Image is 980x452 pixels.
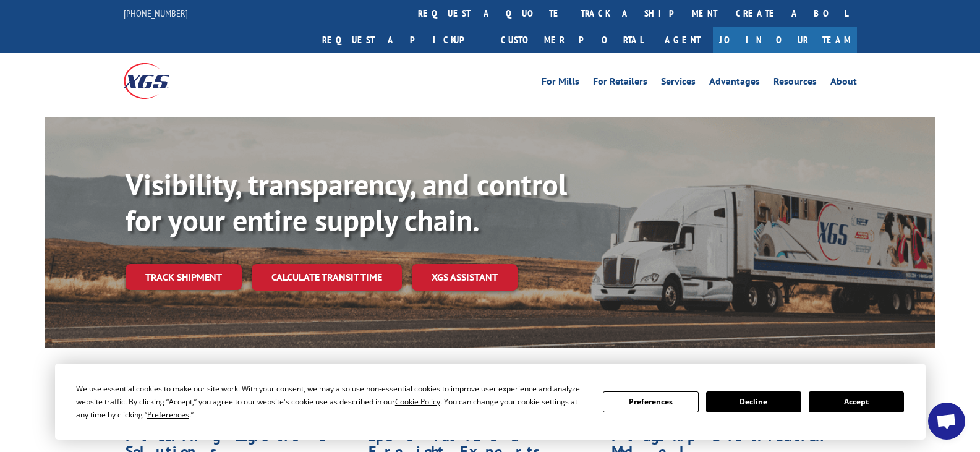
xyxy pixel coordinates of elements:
[661,77,696,90] a: Services
[706,391,801,412] button: Decline
[124,7,188,19] a: [PHONE_NUMBER]
[709,77,760,90] a: Advantages
[126,264,242,290] a: Track shipment
[313,27,492,53] a: Request a pickup
[492,27,652,53] a: Customer Portal
[395,396,440,407] span: Cookie Policy
[126,165,567,239] b: Visibility, transparency, and control for your entire supply chain.
[830,77,857,90] a: About
[55,364,926,440] div: Cookie Consent Prompt
[773,77,817,90] a: Resources
[252,264,402,291] a: Calculate transit time
[76,382,588,421] div: We use essential cookies to make our site work. With your consent, we may also use non-essential ...
[652,27,713,53] a: Agent
[713,27,857,53] a: Join Our Team
[147,409,189,420] span: Preferences
[928,403,965,440] a: Open chat
[542,77,579,90] a: For Mills
[412,264,518,291] a: XGS ASSISTANT
[593,77,647,90] a: For Retailers
[603,391,698,412] button: Preferences
[809,391,904,412] button: Accept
